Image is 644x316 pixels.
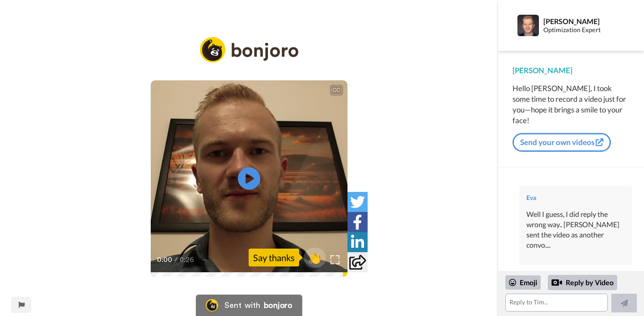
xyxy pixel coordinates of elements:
[304,248,326,268] button: 👏
[543,17,629,25] div: [PERSON_NAME]
[264,301,292,309] div: bonjoro
[206,299,218,312] img: Bonjoro Logo
[196,295,302,316] a: Bonjoro LogoSent withbonjoro
[526,209,625,250] div: Well I guess, I did reply the wrong way.. [PERSON_NAME] sent the video as another convo....
[330,255,339,264] img: Full screen
[513,65,630,76] div: [PERSON_NAME]
[179,254,195,265] span: 0:26
[200,37,298,62] img: logo_full.png
[505,275,541,290] div: Emoji
[225,301,260,309] div: Sent with
[174,254,178,265] span: /
[249,249,299,266] div: Say thanks
[157,254,173,265] span: 0:00
[513,83,630,126] div: Hello [PERSON_NAME], I took some time to record a video just for you—hope it brings a smile to yo...
[551,277,562,288] div: Reply by Video
[517,15,539,36] img: Profile Image
[304,250,326,265] span: 👏
[548,275,617,290] div: Reply by Video
[331,86,342,95] div: CC
[513,133,611,152] a: Send your own videos
[543,26,629,34] div: Optimization Expert
[526,193,625,202] div: Eva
